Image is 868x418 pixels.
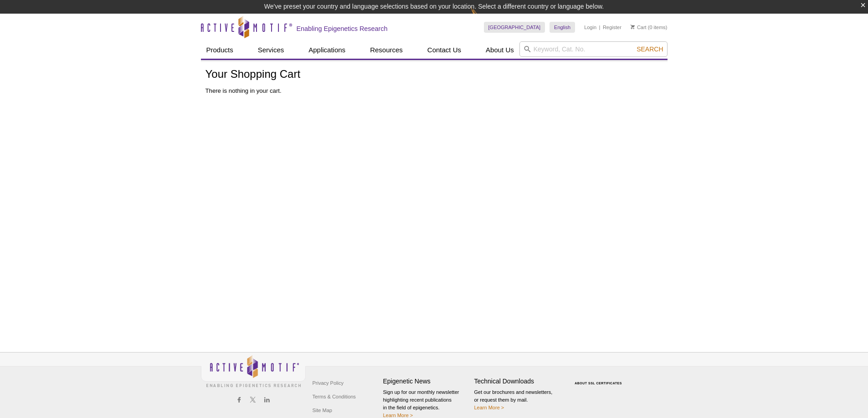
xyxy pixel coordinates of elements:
button: Search [634,45,666,53]
a: Resources [365,41,408,59]
a: Applications [303,41,351,59]
a: English [550,22,575,33]
input: Keyword, Cat. No. [519,41,668,57]
a: Contact Us [422,41,467,59]
h4: Epigenetic News [383,378,470,385]
a: Privacy Policy [310,376,346,390]
a: Cart [631,24,647,30]
a: About Us [480,41,519,59]
a: Services [252,41,290,59]
span: Search [637,45,663,53]
a: Learn More > [383,413,413,418]
a: Terms & Conditions [310,390,358,403]
h4: Technical Downloads [474,378,561,385]
p: Get our brochures and newsletters, or request them by mail. [474,388,561,412]
table: Click to Verify - This site chose Symantec SSL for secure e-commerce and confidential communicati... [565,368,634,388]
li: | [599,22,601,33]
img: Active Motif, [201,353,306,389]
h1: Your Shopping Cart [205,68,663,81]
a: Learn More > [474,405,504,410]
a: Register [603,24,621,30]
h2: Enabling Epigenetics Research [297,25,388,33]
a: Login [584,24,596,30]
li: (0 items) [631,22,668,33]
a: Site Map [310,403,334,417]
p: There is nothing in your cart. [205,87,663,95]
img: Your Cart [631,25,635,29]
a: Products [201,41,239,59]
img: Change Here [471,7,495,28]
a: [GEOGRAPHIC_DATA] [484,22,545,33]
a: ABOUT SSL CERTIFICATES [575,382,622,385]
